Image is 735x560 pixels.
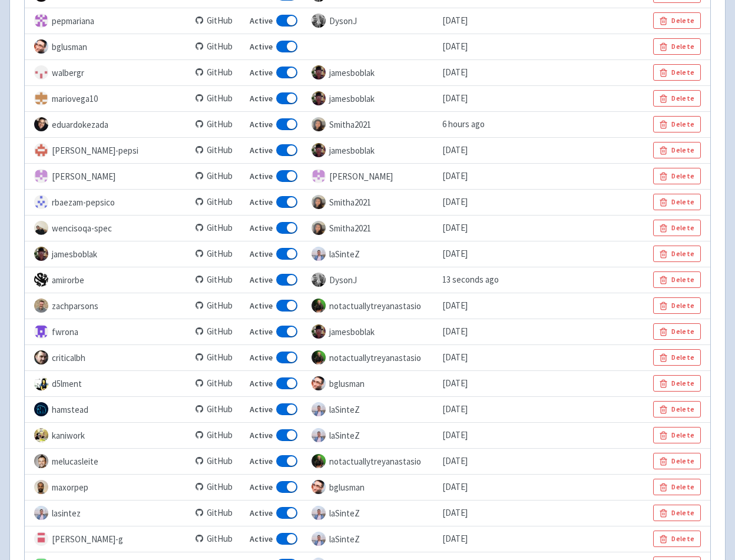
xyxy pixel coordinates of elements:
[192,85,246,111] td: GitHub
[442,222,468,233] time: [DATE]
[25,111,192,137] td: eduardokezada
[192,111,246,137] td: GitHub
[25,137,192,163] td: [PERSON_NAME]-pepsi
[250,429,273,442] span: Active
[442,170,468,181] time: [DATE]
[25,422,192,448] td: kaniwork
[442,248,468,259] time: [DATE]
[250,170,273,183] span: Active
[653,194,701,210] button: Delete
[192,215,246,241] td: GitHub
[653,168,701,184] button: Delete
[653,246,701,262] button: Delete
[192,267,246,293] td: GitHub
[250,92,273,105] span: Active
[653,427,701,443] button: Delete
[192,241,246,267] td: GitHub
[250,40,273,54] span: Active
[442,533,468,544] time: [DATE]
[653,349,701,366] button: Delete
[192,474,246,500] td: GitHub
[192,370,246,396] td: GitHub
[250,299,273,313] span: Active
[653,401,701,417] button: Delete
[442,196,468,207] time: [DATE]
[25,8,192,34] td: pepmariana
[192,526,246,552] td: GitHub
[307,422,439,448] td: laSinteZ
[25,474,192,500] td: maxorpep
[442,274,499,285] time: 13 seconds ago
[192,422,246,448] td: GitHub
[25,293,192,319] td: zachparsons
[307,370,439,396] td: bglusman
[653,220,701,236] button: Delete
[653,38,701,55] button: Delete
[25,189,192,215] td: rbaezam-pepsico
[307,526,439,552] td: laSinteZ
[25,34,192,59] td: bglusman
[653,90,701,107] button: Delete
[307,293,439,319] td: notactuallytreyanastasio
[25,526,192,552] td: [PERSON_NAME]-g
[307,163,439,189] td: [PERSON_NAME]
[653,375,701,392] button: Delete
[442,15,468,26] time: [DATE]
[25,163,192,189] td: [PERSON_NAME]
[307,241,439,267] td: laSinteZ
[192,293,246,319] td: GitHub
[653,453,701,469] button: Delete
[25,500,192,526] td: lasintez
[192,189,246,215] td: GitHub
[442,481,468,492] time: [DATE]
[25,267,192,293] td: amirorbe
[307,59,439,85] td: jamesboblak
[25,215,192,241] td: wencisoqa-spec
[442,455,468,466] time: [DATE]
[192,163,246,189] td: GitHub
[250,118,273,131] span: Active
[250,144,273,157] span: Active
[442,403,468,415] time: [DATE]
[442,144,468,155] time: [DATE]
[192,396,246,422] td: GitHub
[192,448,246,474] td: GitHub
[307,396,439,422] td: laSinteZ
[25,448,192,474] td: melucasleite
[307,474,439,500] td: bglusman
[250,481,273,494] span: Active
[192,344,246,370] td: GitHub
[307,500,439,526] td: laSinteZ
[250,14,273,28] span: Active
[442,377,468,389] time: [DATE]
[307,137,439,163] td: jamesboblak
[250,325,273,339] span: Active
[250,247,273,261] span: Active
[192,500,246,526] td: GitHub
[442,41,468,52] time: [DATE]
[250,377,273,390] span: Active
[250,403,273,416] span: Active
[442,118,485,130] time: 6 hours ago
[653,323,701,340] button: Delete
[25,241,192,267] td: jamesboblak
[442,300,468,311] time: [DATE]
[25,370,192,396] td: d5lment
[653,271,701,288] button: Delete
[192,59,246,85] td: GitHub
[25,396,192,422] td: hamstead
[307,215,439,241] td: Smitha2021
[442,92,468,104] time: [DATE]
[25,319,192,344] td: fwrona
[653,505,701,521] button: Delete
[653,531,701,547] button: Delete
[250,532,273,546] span: Active
[250,221,273,235] span: Active
[250,351,273,365] span: Active
[192,319,246,344] td: GitHub
[250,66,273,79] span: Active
[307,267,439,293] td: DysonJ
[192,8,246,34] td: GitHub
[653,12,701,29] button: Delete
[250,506,273,520] span: Active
